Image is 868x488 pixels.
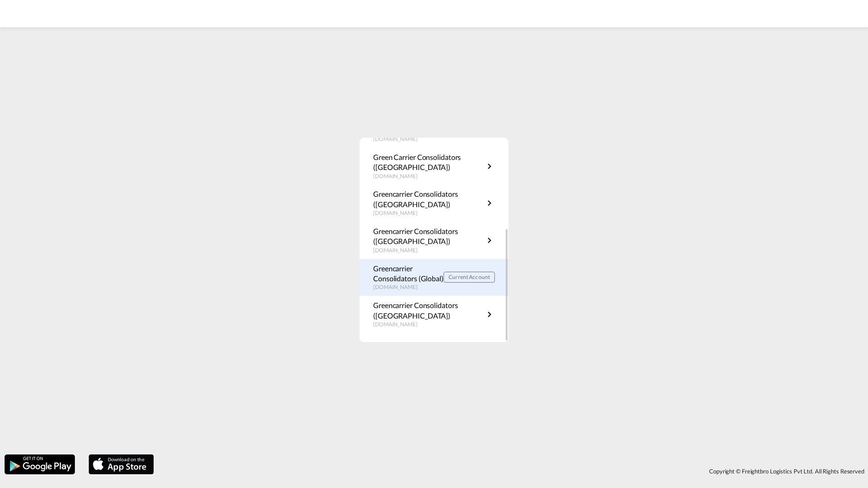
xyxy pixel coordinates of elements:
[373,284,444,291] p: [DOMAIN_NAME]
[373,264,495,292] a: Greencarrier Consolidators (Global)[DOMAIN_NAME] Current Account
[88,453,155,475] img: apple.png
[373,300,495,329] a: Greencarrier Consolidators ([GEOGRAPHIC_DATA])[DOMAIN_NAME]
[484,161,495,172] md-icon: icon-chevron-right
[484,235,495,246] md-icon: icon-chevron-right
[484,198,495,209] md-icon: icon-chevron-right
[373,226,495,254] a: Greencarrier Consolidators ([GEOGRAPHIC_DATA])[DOMAIN_NAME]
[373,173,484,180] p: [DOMAIN_NAME]
[158,463,868,479] div: Copyright © Freightbro Logistics Pvt Ltd. All Rights Reserved
[373,321,484,329] p: [DOMAIN_NAME]
[373,189,484,209] p: Greencarrier Consolidators ([GEOGRAPHIC_DATA])
[373,226,484,247] p: Greencarrier Consolidators ([GEOGRAPHIC_DATA])
[373,264,444,284] p: Greencarrier Consolidators (Global)
[449,274,490,280] span: Current Account
[373,152,484,173] p: Green Carrier Consolidators ([GEOGRAPHIC_DATA])
[4,453,76,475] img: google.png
[484,309,495,320] md-icon: icon-chevron-right
[373,247,484,254] p: [DOMAIN_NAME]
[444,272,495,283] button: Current Account
[373,152,495,180] a: Green Carrier Consolidators ([GEOGRAPHIC_DATA])[DOMAIN_NAME]
[373,209,484,217] p: [DOMAIN_NAME]
[373,189,495,217] a: Greencarrier Consolidators ([GEOGRAPHIC_DATA])[DOMAIN_NAME]
[373,300,484,321] p: Greencarrier Consolidators ([GEOGRAPHIC_DATA])
[373,135,484,143] p: [DOMAIN_NAME]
